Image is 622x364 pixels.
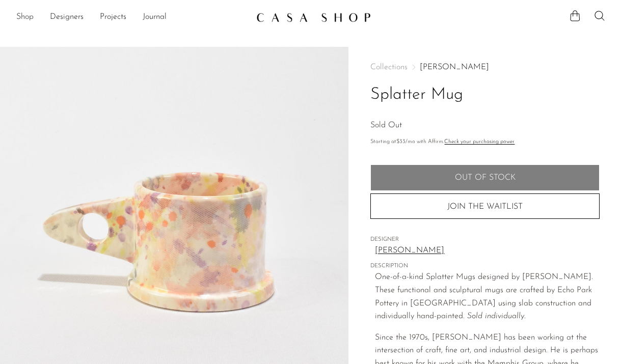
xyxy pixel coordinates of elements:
[370,82,600,108] h1: Splatter Mug
[396,139,405,145] span: $33
[370,63,600,71] nav: Breadcrumbs
[370,121,402,129] span: Sold Out
[455,173,516,183] span: Out of stock
[370,262,600,271] span: DESCRIPTION
[375,244,600,258] a: [PERSON_NAME]
[444,139,515,145] a: Check your purchasing power - Learn more about Affirm Financing (opens in modal)
[370,235,600,244] span: DESIGNER
[370,164,600,191] button: Add to cart
[370,137,600,147] p: Starting at /mo with Affirm.
[50,11,84,24] a: Designers
[375,273,593,320] span: One-of-a-kind Splatter Mugs designed by [PERSON_NAME]. These functional and sculptural mugs are c...
[16,9,248,26] ul: NEW HEADER MENU
[370,193,600,219] button: JOIN THE WAITLIST
[16,9,248,26] nav: Desktop navigation
[143,11,167,24] a: Journal
[370,63,408,71] span: Collections
[100,11,126,24] a: Projects
[420,63,489,71] a: [PERSON_NAME]
[467,312,526,320] span: Sold individually.
[16,11,34,24] a: Shop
